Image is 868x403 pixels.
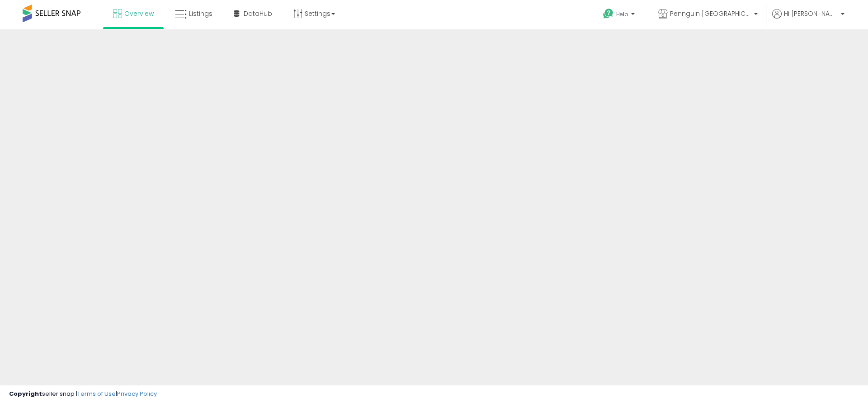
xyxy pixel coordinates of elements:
[9,389,42,398] strong: Copyright
[77,389,116,398] a: Terms of Use
[117,389,157,398] a: Privacy Policy
[772,9,844,29] a: Hi [PERSON_NAME]
[603,8,614,19] i: Get Help
[784,9,838,18] span: Hi [PERSON_NAME]
[616,10,628,18] span: Help
[670,9,751,18] span: Pennguin [GEOGRAPHIC_DATA]
[244,9,272,18] span: DataHub
[189,9,212,18] span: Listings
[596,1,644,29] a: Help
[9,390,157,398] div: seller snap | |
[124,9,154,18] span: Overview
